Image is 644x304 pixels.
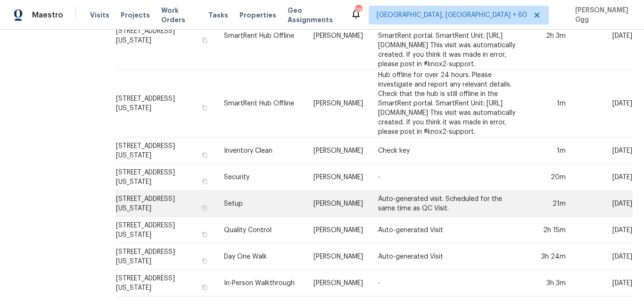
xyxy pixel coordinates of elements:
td: [PERSON_NAME] [306,70,371,138]
td: 2h 3m [526,2,573,70]
td: SmartRent Hub Offline [216,2,306,70]
td: 20m [526,164,573,191]
button: Copy Address [200,104,209,112]
span: [PERSON_NAME] Ggg [571,6,630,25]
button: Copy Address [200,151,209,159]
span: Visits [90,10,109,20]
td: 1m [526,138,573,164]
td: [STREET_ADDRESS][US_STATE] [116,70,216,138]
button: Copy Address [200,230,209,239]
td: Hub offline for over 24 hours. Please investigate and report any relevant details. Check that the... [371,70,526,138]
td: [STREET_ADDRESS][US_STATE] [116,191,216,217]
td: [PERSON_NAME] [306,243,371,270]
td: SmartRent Hub Offline [216,70,306,138]
td: [STREET_ADDRESS][US_STATE] [116,138,216,164]
td: Day One Walk [216,243,306,270]
td: Hub offline for over 24 hours. Please investigate and report any relevant details. Check that the... [371,2,526,70]
td: [PERSON_NAME] [306,2,371,70]
td: [DATE] [573,217,633,243]
td: 21m [526,191,573,217]
td: 3h 24m [526,243,573,270]
td: 3h 3m [526,270,573,296]
button: Copy Address [200,283,209,292]
td: 2h 15m [526,217,573,243]
td: [DATE] [573,138,633,164]
span: Geo Assignments [288,6,339,25]
td: [DATE] [573,70,633,138]
td: 1m [526,70,573,138]
td: [DATE] [573,191,633,217]
td: [DATE] [573,2,633,70]
td: Auto-generated Visit [371,217,526,243]
td: Quality Control [216,217,306,243]
td: Auto-generated visit. Scheduled for the same time as QC Visit. [371,191,526,217]
span: [GEOGRAPHIC_DATA], [GEOGRAPHIC_DATA] + 60 [377,10,527,20]
td: Auto-generated Visit [371,243,526,270]
td: [DATE] [573,270,633,296]
span: Work Orders [161,6,197,25]
td: - [371,270,526,296]
button: Copy Address [200,204,209,212]
td: [PERSON_NAME] [306,191,371,217]
td: [PERSON_NAME] [306,138,371,164]
td: In-Person Walkthrough [216,270,306,296]
td: [STREET_ADDRESS][US_STATE] [116,217,216,243]
td: [STREET_ADDRESS][US_STATE] [116,270,216,296]
span: Maestro [32,10,63,20]
td: [DATE] [573,164,633,191]
div: 787 [355,6,362,15]
span: Properties [239,10,276,20]
td: - [371,164,526,191]
td: [PERSON_NAME] [306,270,371,296]
button: Copy Address [200,36,209,44]
td: [PERSON_NAME] [306,164,371,191]
button: Copy Address [200,257,209,265]
td: Check key [371,138,526,164]
td: Setup [216,191,306,217]
span: Tasks [208,12,228,18]
td: Security [216,164,306,191]
td: [PERSON_NAME] [306,217,371,243]
td: [DATE] [573,243,633,270]
td: Inventory Clean [216,138,306,164]
td: [STREET_ADDRESS][US_STATE] [116,243,216,270]
button: Copy Address [200,177,209,186]
span: Projects [121,10,150,20]
td: [STREET_ADDRESS][US_STATE] [116,2,216,70]
td: [STREET_ADDRESS][US_STATE] [116,164,216,191]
